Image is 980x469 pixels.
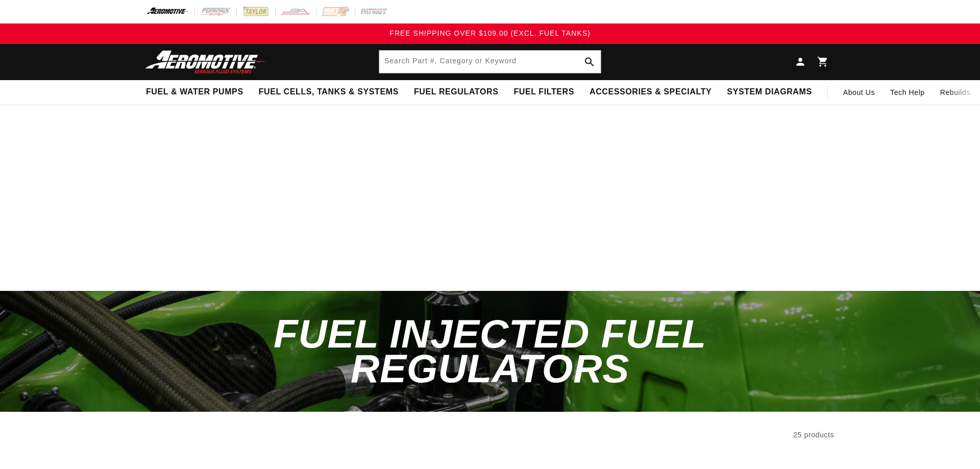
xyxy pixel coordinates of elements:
button: Search Part #, Category or Keyword [578,51,601,73]
summary: Tech Help [883,80,933,105]
span: 25 products [793,431,834,439]
summary: Accessories & Specialty [582,80,719,104]
span: FREE SHIPPING OVER $109.00 (EXCL. FUEL TANKS) [389,29,590,37]
span: Fuel Regulators [414,87,498,97]
summary: Rebuilds [933,80,978,105]
img: Aeromotive [142,50,270,74]
summary: Fuel Filters [506,80,582,104]
a: About Us [836,80,883,105]
span: Fuel Filters [513,87,574,97]
summary: Fuel Regulators [406,80,506,104]
span: About Us [843,88,875,96]
span: Fuel Injected Fuel Regulators [274,311,706,391]
span: Accessories & Specialty [590,87,712,97]
input: Search Part #, Category or Keyword [379,51,601,73]
summary: System Diagrams [719,80,819,104]
span: System Diagrams [727,87,812,97]
span: Tech Help [890,87,925,98]
span: Fuel & Water Pumps [146,87,243,97]
summary: Fuel & Water Pumps [138,80,251,104]
span: Rebuilds [940,87,970,98]
summary: Fuel Cells, Tanks & Systems [251,80,406,104]
span: Fuel Cells, Tanks & Systems [259,87,399,97]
